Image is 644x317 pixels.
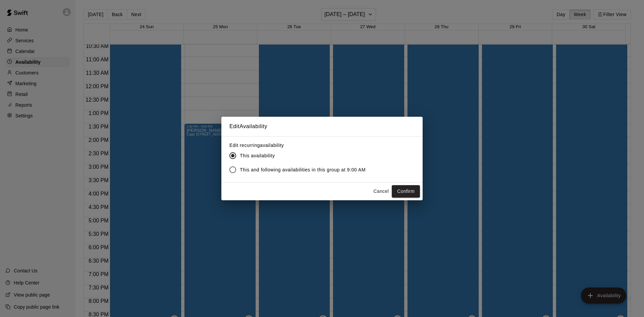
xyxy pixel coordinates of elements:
h2: Edit Availability [221,117,423,136]
span: This and following availabilities in this group at 9:00 AM [240,166,366,173]
label: Edit recurring availability [229,142,371,149]
button: Cancel [370,185,392,198]
button: Confirm [392,185,420,198]
span: This availability [240,152,275,159]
